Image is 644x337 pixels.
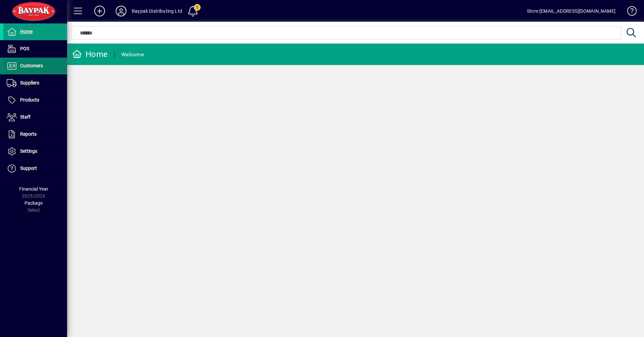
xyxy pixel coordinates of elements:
span: Package [24,200,43,206]
span: Settings [20,148,37,154]
span: Home [20,29,33,34]
span: Suppliers [20,80,39,85]
span: Support [20,165,37,171]
a: POS [3,41,67,57]
span: Reports [20,131,37,137]
span: Customers [20,63,43,68]
a: Reports [3,126,67,143]
a: Support [3,160,67,177]
button: Add [89,5,110,17]
a: Suppliers [3,75,67,91]
span: Staff [20,114,31,120]
button: Profile [110,5,132,17]
span: Products [20,97,39,103]
a: Products [3,92,67,109]
a: Staff [3,109,67,126]
div: Store [EMAIL_ADDRESS][DOMAIN_NAME] [527,6,615,16]
a: Customers [3,58,67,74]
a: Settings [3,143,67,160]
div: Home [72,49,108,60]
span: Financial Year [19,186,48,192]
a: Knowledge Base [622,1,636,23]
div: Baypak Distributing Ltd [132,6,182,16]
span: POS [20,46,29,51]
div: Welcome [121,49,144,60]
